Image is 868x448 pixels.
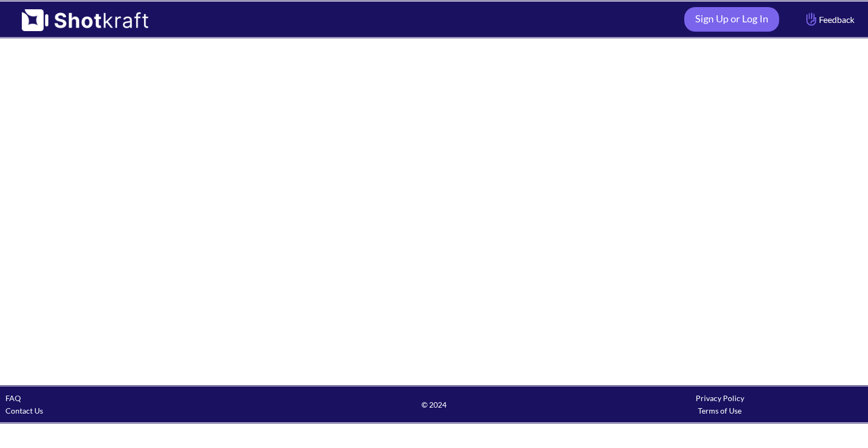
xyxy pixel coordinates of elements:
[291,398,577,411] span: © 2024
[577,404,863,417] div: Terms of Use
[5,406,43,415] a: Contact Us
[804,13,854,26] span: Feedback
[577,392,863,404] div: Privacy Policy
[804,10,819,28] img: Hand Icon
[684,7,779,32] a: Sign Up or Log In
[5,393,21,403] a: FAQ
